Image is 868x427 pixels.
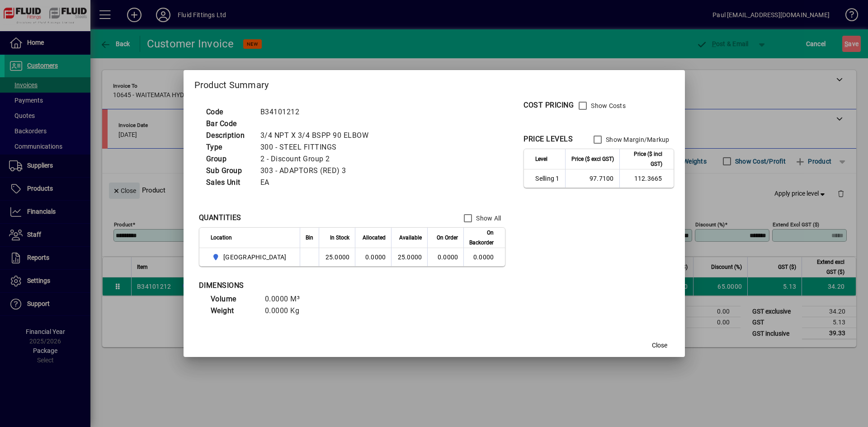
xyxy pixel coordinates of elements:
td: 0.0000 Kg [260,305,315,317]
span: Close [652,341,667,350]
td: 25.0000 [319,248,355,266]
div: QUANTITIES [199,212,241,223]
label: Show Costs [589,101,626,110]
span: AUCKLAND [211,252,290,263]
td: 25.0000 [391,248,427,266]
h2: Product Summary [184,70,685,96]
span: Level [535,154,547,164]
td: Weight [206,305,260,317]
span: In Stock [330,233,349,243]
span: On Backorder [469,228,494,248]
td: Volume [206,293,260,305]
td: Bar Code [202,118,256,130]
td: Code [202,106,256,118]
label: Show All [474,214,501,223]
label: Show Margin/Markup [604,135,670,144]
td: 3/4 NPT X 3/4 BSPP 90 ELBOW [256,130,380,141]
td: 2 - Discount Group 2 [256,153,380,165]
div: DIMENSIONS [199,280,425,291]
div: PRICE LEVELS [524,134,573,145]
span: [GEOGRAPHIC_DATA] [223,253,286,262]
td: 303 - ADAPTORS (RED) 3 [256,165,380,177]
span: Selling 1 [535,174,559,183]
button: Close [645,337,674,353]
span: Available [399,233,422,243]
td: Group [202,153,256,165]
span: On Order [437,233,458,243]
span: Location [211,233,232,243]
span: Bin [306,233,313,243]
span: Price ($ excl GST) [571,154,614,164]
td: Type [202,141,256,153]
td: Description [202,130,256,141]
td: 112.3665 [619,169,674,188]
td: 0.0000 M³ [260,293,315,305]
td: 0.0000 [355,248,391,266]
td: 97.7100 [565,169,619,188]
td: Sub Group [202,165,256,177]
td: B34101212 [256,106,380,118]
td: Sales Unit [202,177,256,188]
div: COST PRICING [524,100,574,111]
td: 300 - STEEL FITTINGS [256,141,380,153]
span: 0.0000 [438,253,458,261]
span: Allocated [363,233,386,243]
span: Price ($ incl GST) [625,149,662,169]
td: EA [256,177,380,188]
td: 0.0000 [463,248,505,266]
